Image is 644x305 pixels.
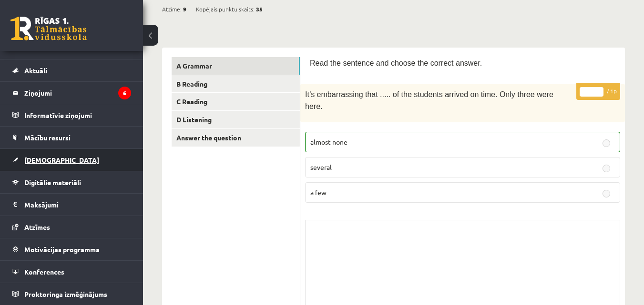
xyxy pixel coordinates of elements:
span: Motivācijas programma [24,245,100,254]
a: [DEMOGRAPHIC_DATA] [12,149,131,171]
a: Answer the question [172,129,300,147]
span: 35 [256,2,263,16]
span: almost none [310,138,348,146]
input: a few [603,190,610,197]
a: Digitālie materiāli [12,171,131,193]
span: a few [310,188,327,197]
span: Mācību resursi [24,133,71,142]
a: Ziņojumi6 [12,82,131,104]
span: Digitālie materiāli [24,178,81,187]
span: 9 [183,2,186,16]
a: B Reading [172,75,300,93]
a: Konferences [12,261,131,283]
i: 6 [118,87,131,99]
a: Informatīvie ziņojumi [12,104,131,126]
span: Atzīme: [162,2,182,16]
span: Aktuāli [24,66,47,75]
span: Kopējais punktu skaits: [196,2,255,16]
span: Konferences [24,267,64,276]
a: Atzīmes [12,216,131,238]
a: Mācību resursi [12,127,131,148]
p: / 1p [576,83,620,100]
a: Maksājumi [12,194,131,216]
span: Atzīmes [24,223,50,231]
a: C Reading [172,93,300,110]
a: D Listening [172,111,300,128]
span: Read the sentence and choose the correct answer. [310,59,482,67]
a: A Grammar [172,57,300,75]
input: almost none [603,139,610,147]
legend: Ziņojumi [24,82,131,104]
span: [DEMOGRAPHIC_DATA] [24,156,99,164]
a: Aktuāli [12,59,131,81]
span: Proktoringa izmēģinājums [24,290,107,298]
a: Proktoringa izmēģinājums [12,283,131,305]
span: several [310,163,332,171]
span: It’s embarrassing that ..... of the students arrived on time. Only three were here. [305,90,553,110]
legend: Maksājumi [24,194,131,216]
a: Rīgas 1. Tālmācības vidusskola [10,17,87,40]
a: Motivācijas programma [12,238,131,260]
input: several [603,165,610,172]
legend: Informatīvie ziņojumi [24,104,131,126]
